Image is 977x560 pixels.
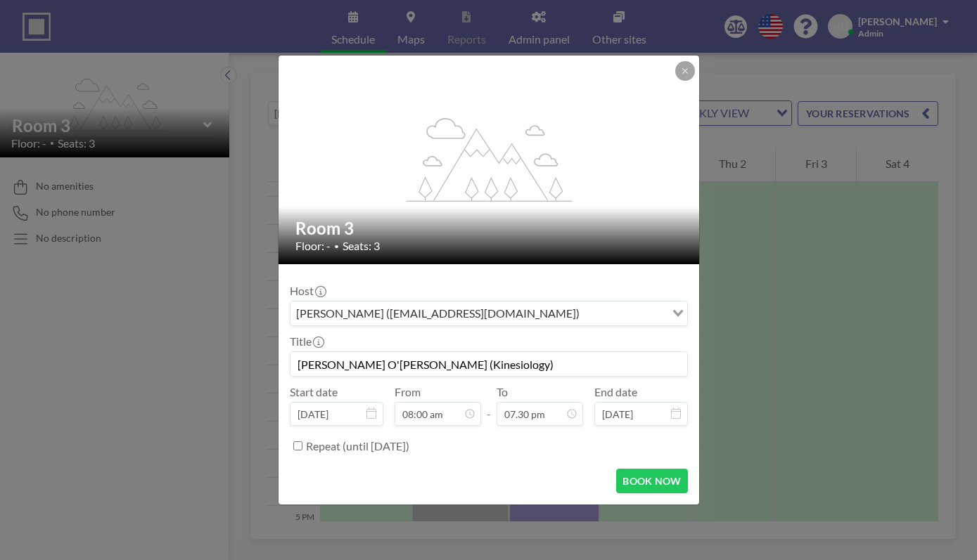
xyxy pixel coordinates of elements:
input: Search for option [584,304,664,323]
label: From [395,385,421,399]
label: To [497,385,508,399]
label: Title [290,334,323,349]
g: flex-grow: 1.2; [406,117,572,201]
span: • [334,241,339,252]
label: Start date [290,385,338,399]
span: - [487,390,491,421]
span: Floor: - [295,239,331,253]
label: Repeat (until [DATE]) [306,439,409,453]
span: [PERSON_NAME] ([EMAIL_ADDRESS][DOMAIN_NAME]) [293,304,582,323]
h2: Room 3 [295,218,684,239]
button: BOOK NOW [616,469,687,493]
input: Hannah's reservation [290,352,687,376]
label: Host [290,284,325,298]
label: End date [594,385,637,399]
div: Search for option [290,301,687,325]
span: Seats: 3 [343,239,380,253]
